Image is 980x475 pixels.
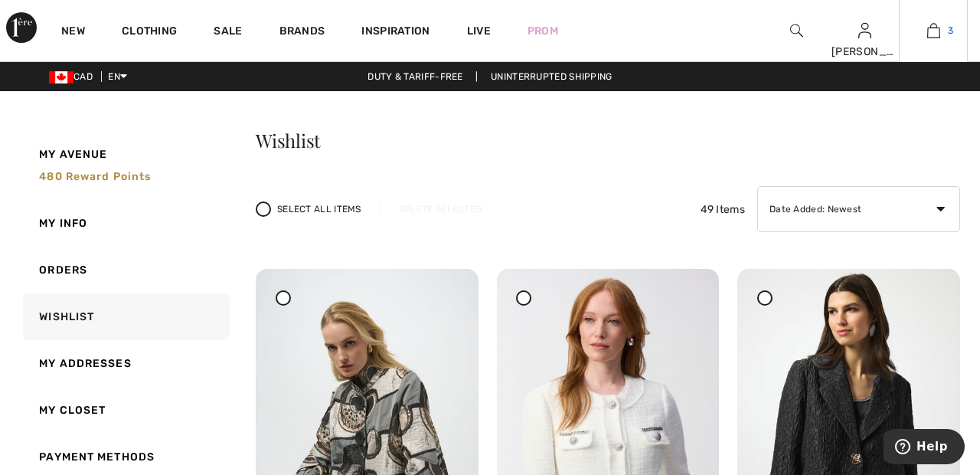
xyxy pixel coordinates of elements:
a: My Closet [20,387,230,434]
span: My Avenue [39,146,107,162]
a: New [61,25,85,41]
a: Brands [279,25,325,41]
a: Sign In [858,23,871,38]
a: Prom [528,23,558,39]
a: 3 [900,21,967,40]
a: Live [467,23,491,39]
div: Delete Selected [380,202,501,216]
a: Clothing [122,25,177,41]
a: My Addresses [20,340,230,387]
span: 480 Reward points [39,170,151,183]
div: [PERSON_NAME] [831,44,899,60]
img: Canadian Dollar [49,71,73,84]
iframe: Opens a widget where you can find more information [884,429,965,467]
img: My Bag [927,21,940,40]
span: 3 [948,24,953,38]
span: EN [108,71,127,82]
img: search the website [790,21,803,40]
a: Wishlist [20,293,230,340]
h3: Wishlist [256,131,960,149]
span: CAD [49,71,99,82]
span: 49 Items [701,201,745,218]
a: Sale [214,25,242,41]
img: 1ère Avenue [6,12,37,43]
a: Orders [20,247,230,293]
a: My Info [20,200,230,247]
span: Inspiration [361,25,430,41]
img: My Info [858,21,871,40]
span: Select All Items [277,202,361,216]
